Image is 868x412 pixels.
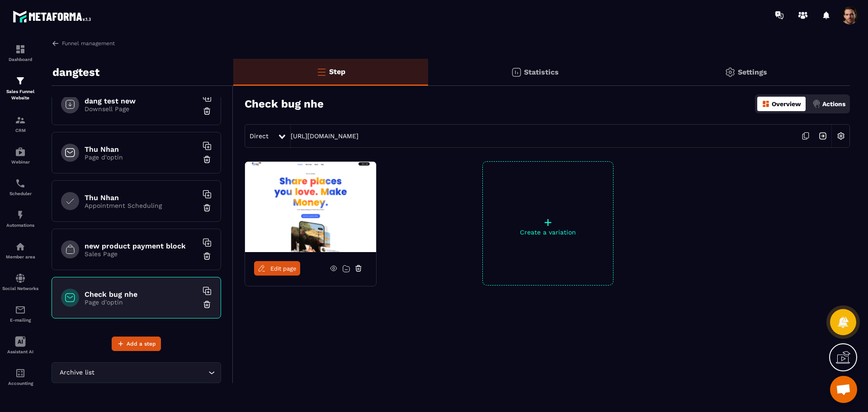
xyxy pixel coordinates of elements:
a: Funnel management [52,39,115,47]
p: dangtest [52,63,99,81]
a: automationsautomationsWebinar [2,140,38,171]
img: automations [15,241,26,252]
input: Search for option [96,368,206,378]
p: Dashboard [2,57,38,62]
span: Add a step [127,339,156,348]
p: Automations [2,223,38,228]
p: + [483,216,613,229]
a: formationformationDashboard [2,37,38,69]
p: Overview [772,100,801,108]
img: trash [203,252,212,261]
img: setting-gr.5f69749f.svg [725,67,736,78]
p: Sales Funnel Website [2,89,38,101]
img: arrow [52,39,60,47]
a: Assistant AI [2,329,38,361]
a: Edit page [254,261,300,276]
img: scheduler [15,178,26,189]
a: schedulerschedulerScheduler [2,171,38,203]
span: Edit page [270,265,297,272]
p: CRM [2,128,38,133]
img: formation [15,75,26,86]
p: Step [329,67,345,76]
a: accountantaccountantAccounting [2,361,38,393]
p: Settings [738,68,767,76]
img: stats.20deebd0.svg [511,67,522,78]
h6: new product payment block [85,242,198,250]
img: bars-o.4a397970.svg [316,66,327,77]
img: dashboard-orange.40269519.svg [762,100,770,108]
a: formationformationCRM [2,108,38,140]
p: Accounting [2,381,38,386]
img: email [15,304,26,315]
p: Sales Page [85,250,198,257]
span: Archive list [57,368,96,378]
a: social-networksocial-networkSocial Networks [2,266,38,298]
a: formationformationSales Funnel Website [2,69,38,108]
img: accountant [15,368,26,379]
p: Actions [822,100,845,108]
span: Direct [250,132,269,140]
img: trash [203,300,212,309]
img: formation [15,115,26,126]
img: automations [15,210,26,220]
a: [URL][DOMAIN_NAME] [291,132,359,140]
a: emailemailE-mailing [2,298,38,329]
img: logo [13,8,94,25]
a: automationsautomationsAutomations [2,203,38,234]
p: Statistics [524,68,559,76]
p: Appointment Scheduling [85,202,198,209]
button: Add a step [112,337,161,351]
p: Scheduler [2,191,38,196]
p: Assistant AI [2,349,38,354]
h3: Check bug nhe [245,98,324,110]
p: Downsell Page [85,105,198,112]
img: image [245,162,376,252]
img: trash [203,155,212,164]
p: Member area [2,254,38,259]
p: Webinar [2,159,38,164]
h6: dang test new [85,97,198,105]
p: Social Networks [2,286,38,291]
p: Create a variation [483,229,613,236]
img: trash [203,203,212,212]
p: Page d'optin [85,299,198,306]
img: automations [15,146,26,157]
p: Page d'optin [85,154,198,161]
img: formation [15,44,26,55]
div: Mở cuộc trò chuyện [830,376,857,403]
img: arrow-next.bcc2205e.svg [814,127,831,145]
img: social-network [15,273,26,284]
img: setting-w.858f3a88.svg [832,127,849,145]
h6: Thu Nhan [85,193,198,202]
img: trash [203,107,212,116]
p: E-mailing [2,318,38,323]
h6: Check bug nhe [85,290,198,299]
a: automationsautomationsMember area [2,234,38,266]
img: actions.d6e523a2.png [812,100,821,108]
div: Search for option [52,362,221,383]
h6: Thu Nhan [85,145,198,154]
